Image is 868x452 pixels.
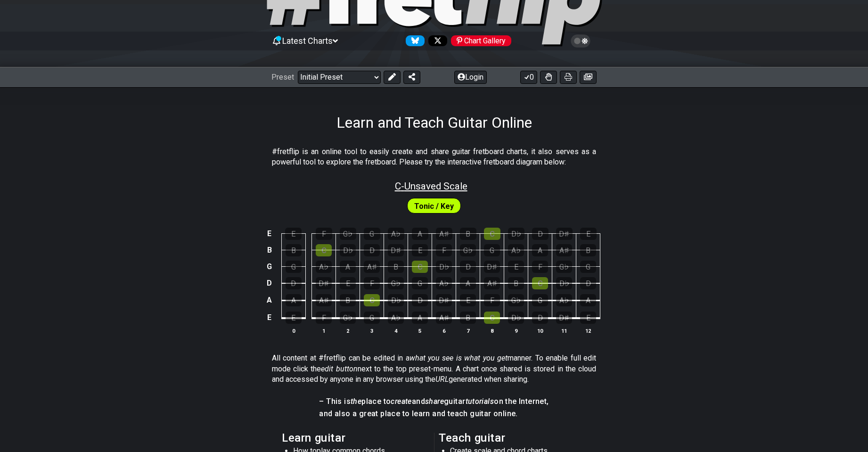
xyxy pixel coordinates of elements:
span: First enable full edit mode to edit [414,199,454,213]
button: Edit Preset [384,71,401,84]
div: D♭ [436,261,452,273]
div: G [412,277,428,289]
div: G♭ [388,277,404,289]
em: URL [435,375,449,384]
div: G [532,294,548,306]
div: D [532,312,548,324]
div: D♯ [388,244,404,256]
div: G♭ [340,312,356,324]
th: 6 [432,326,456,336]
div: A [532,244,548,256]
div: B [286,244,302,256]
div: A♯ [436,228,452,240]
div: D♯ [316,277,332,289]
div: D♯ [484,261,500,273]
div: G [484,244,500,256]
div: D♯ [556,228,573,240]
td: E [264,225,275,242]
div: A [460,277,476,289]
div: B [580,244,596,256]
em: what you see is what you get [409,353,508,362]
div: A♭ [316,261,332,273]
em: edit button [321,364,357,373]
div: A [412,228,428,240]
th: 4 [384,326,408,336]
div: G♭ [340,228,356,240]
div: A♯ [436,312,452,324]
button: Print [560,71,577,84]
div: E [580,312,596,324]
div: A♯ [316,294,332,306]
div: B [460,228,476,240]
a: Follow #fretflip at X [425,35,447,46]
div: A♯ [364,261,380,273]
span: Preset [271,73,294,82]
div: B [508,277,524,289]
div: C [364,294,380,306]
div: C [412,261,428,273]
button: Create image [580,71,597,84]
div: F [436,244,452,256]
div: A♭ [388,312,404,324]
div: E [412,244,428,256]
div: C [484,228,500,240]
div: D [286,277,302,289]
div: F [316,228,332,240]
select: Preset [298,71,381,84]
div: E [285,228,302,240]
button: Login [454,71,487,84]
p: All content at #fretflip can be edited in a manner. To enable full edit mode click the next to th... [272,353,596,385]
em: tutorials [466,397,494,406]
div: Chart Gallery [451,35,511,46]
button: Share Preset [403,71,420,84]
th: 9 [504,326,528,336]
div: D♭ [508,228,524,240]
div: F [364,277,380,289]
td: D [264,275,275,292]
div: D♯ [436,294,452,306]
div: C [532,277,548,289]
h4: and also a great place to learn and teach guitar online. [319,409,549,419]
div: A♭ [388,228,404,240]
th: 12 [576,326,600,336]
div: D♭ [556,277,572,289]
div: A [340,261,356,273]
button: Toggle Dexterity for all fretkits [540,71,557,84]
div: D♭ [388,294,404,306]
em: create [391,397,411,406]
em: share [425,397,444,406]
div: G♭ [460,244,476,256]
div: G [286,261,302,273]
th: 7 [456,326,480,336]
div: G [364,312,380,324]
h1: Learn and Teach Guitar Online [336,114,532,131]
th: 3 [360,326,384,336]
div: F [532,261,548,273]
div: E [340,277,356,289]
div: E [460,294,476,306]
h4: – This is place to and guitar on the Internet, [319,396,549,407]
span: C - Unsaved Scale [395,181,467,192]
div: F [316,312,332,324]
div: D [532,228,549,240]
div: G♭ [508,294,524,306]
th: 11 [552,326,576,336]
div: D [460,261,476,273]
div: D♭ [340,244,356,256]
th: 8 [480,326,504,336]
em: the [351,397,361,406]
span: Toggle light / dark theme [575,37,586,45]
div: E [508,261,524,273]
div: G♭ [556,261,572,273]
td: G [264,258,275,275]
span: Latest Charts [282,36,333,46]
a: #fretflip at Pinterest [447,35,511,46]
div: B [388,261,404,273]
div: A [286,294,302,306]
div: D [412,294,428,306]
div: A♭ [508,244,524,256]
div: A♭ [436,277,452,289]
div: E [580,228,597,240]
th: 5 [408,326,432,336]
th: 10 [528,326,552,336]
